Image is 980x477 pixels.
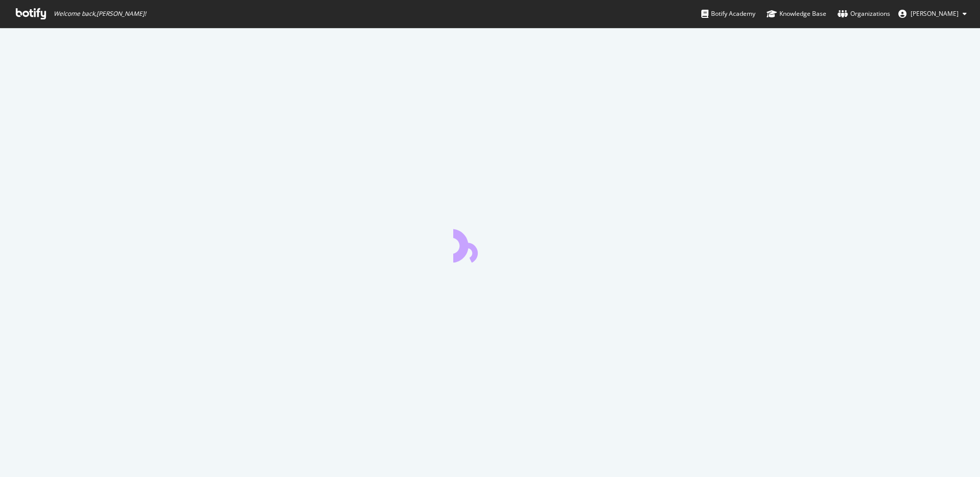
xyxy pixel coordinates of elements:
[911,9,959,18] span: Faye Chong
[838,9,890,19] div: Organizations
[54,10,146,18] span: Welcome back, [PERSON_NAME] !
[767,9,826,19] div: Knowledge Base
[453,226,527,263] div: animation
[701,9,755,19] div: Botify Academy
[890,6,975,22] button: [PERSON_NAME]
